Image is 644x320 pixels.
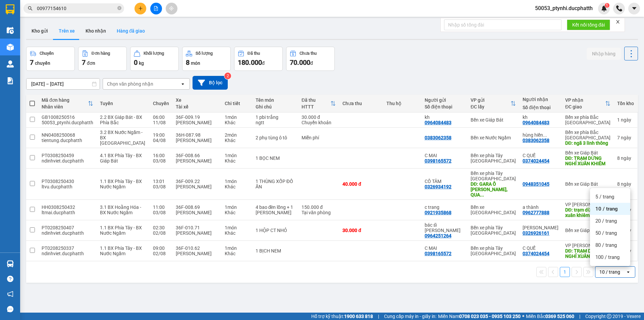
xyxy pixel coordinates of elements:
span: chuyến [35,60,50,66]
div: c khánh linh [523,225,558,230]
div: C MAI [425,245,464,251]
span: ngày [621,155,631,161]
span: | [378,313,379,320]
div: DĐ: TRẠM DỪNG NGHỈ XUÂN KHIÊM [565,248,610,259]
div: 2 phụ tùng ô tô [256,135,295,140]
div: 1 món [225,245,249,251]
span: 50053_ptynhi.ducphatth [530,4,598,12]
span: message [7,306,13,312]
div: 13:01 [153,179,169,184]
div: ĐC lấy [471,104,511,109]
button: Khối lượng0kg [130,47,179,71]
div: Đã thu [302,97,330,103]
span: 7 [30,58,34,66]
div: 0374024454 [523,251,549,256]
span: ngày [621,135,631,140]
div: 30.000 đ [342,228,380,233]
div: C MAI [425,153,464,158]
div: Khác [225,230,249,236]
div: 1 BỌC NEM [256,155,295,161]
div: 0398165572 [425,158,451,164]
div: 1 [617,117,634,123]
div: 1 món [225,225,249,230]
div: [PERSON_NAME] [176,230,218,236]
div: 50053_ptynhi.ducphatth [42,120,93,125]
div: 03/08 [153,184,169,189]
div: 0326934192 [425,184,451,189]
div: Miễn phí [302,135,336,140]
div: 36F-010.62 [176,245,218,251]
div: 1 BỊCH NEM [256,248,295,254]
div: 1 món [225,204,249,210]
div: Đã thu [248,51,260,56]
button: Kho gửi [26,23,53,39]
div: [PERSON_NAME] [176,210,218,215]
span: 2.2 BX Giáp Bát - BX Phía Bắc [100,115,142,125]
span: aim [169,6,174,11]
div: Chuyển khoản [302,120,336,125]
span: ngày [621,181,631,187]
span: 0 [134,58,138,66]
img: warehouse-icon [7,27,14,34]
img: warehouse-icon [7,60,14,67]
div: Khác [225,184,249,189]
div: 0921935868 [425,210,451,215]
span: | [579,313,580,320]
div: 03/08 [153,210,169,215]
div: 0964251264 [425,233,451,238]
img: icon-new-feature [601,5,607,11]
div: 0374024454 [523,158,549,164]
button: Hàng đã giao [111,23,150,39]
span: copyright [607,314,611,319]
div: 1 pbi trắng [256,115,295,120]
div: CÔ TÂM [425,179,464,184]
div: ngtt [256,120,295,125]
span: 3.2 BX Nước Ngầm - BX [GEOGRAPHIC_DATA] [100,130,145,146]
div: 2 món [225,132,249,138]
button: Đơn hàng7đơn [78,47,127,71]
span: 70.000 [290,58,310,66]
div: Chi tiết [225,101,249,106]
span: 1.1 BX Phía Tây - BX Nước Ngầm [100,245,142,256]
div: 11/08 [153,120,169,125]
div: PT0308250459 [42,153,93,158]
div: kh [523,115,558,120]
div: Bến xe phía Tây [GEOGRAPHIC_DATA] [471,153,516,164]
div: Bến xe phía Bắc [GEOGRAPHIC_DATA] [565,115,610,125]
strong: 1900 633 818 [344,314,373,319]
input: Nhập số tổng đài [444,19,561,30]
div: 40.000 đ [342,181,380,187]
span: 1 [606,3,608,8]
button: Chuyến7chuyến [26,47,75,71]
div: C QUẾ [523,245,558,251]
span: 7 [82,58,86,66]
div: 06:00 [153,115,169,120]
div: Người nhận [523,97,558,102]
span: 5 / trang [595,193,614,200]
div: Tên món [256,97,295,103]
div: Số lượng [196,51,213,56]
span: notification [7,291,13,297]
div: ndinhviet.ducphatth [42,230,93,236]
span: đ [310,60,313,66]
div: Số điện thoại [425,104,464,109]
span: 100 / trang [595,254,620,261]
button: Số lượng8món [182,47,231,71]
div: PT0308250430 [42,179,93,184]
strong: 0708 023 035 - 0935 103 250 [459,314,521,319]
div: DĐ: GARA Ô TÔ LỢI LINH, QUA CỔNG CHÀO HOẰNG LÝ 50M [471,181,516,197]
div: Xe [176,97,218,103]
div: 0948351045 [523,181,549,187]
div: ĐC giao [565,104,605,109]
button: Chưa thu70.000đ [286,47,335,71]
div: 1 món [225,153,249,158]
div: Khác [225,120,249,125]
div: 0962777888 [523,210,549,215]
div: 19:00 [153,132,169,138]
div: Bến xe phía Tây [GEOGRAPHIC_DATA] [471,245,516,256]
span: ... [543,132,547,138]
span: Cung cấp máy in - giấy in: [384,313,436,320]
div: 1 món [225,115,249,120]
div: 1 HỘP CT NHỎ [256,228,295,233]
span: 20 / trang [595,218,617,224]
